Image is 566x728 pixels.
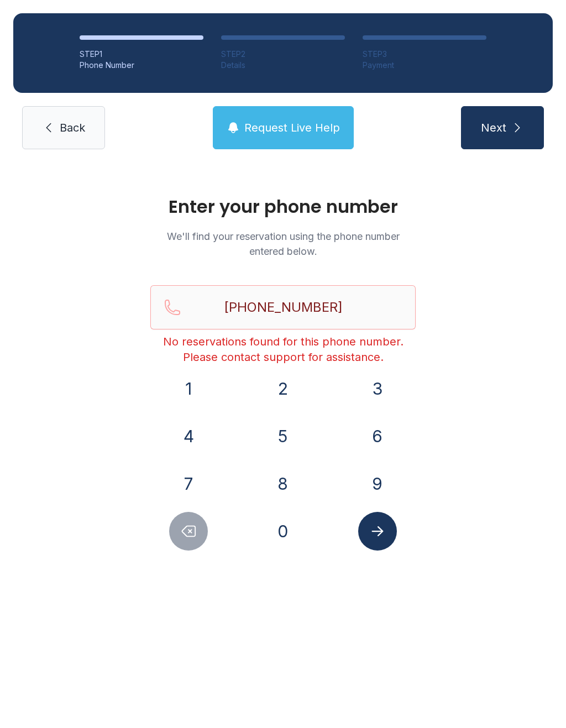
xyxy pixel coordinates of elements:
[80,60,203,71] div: Phone Number
[150,334,416,365] div: No reservations found for this phone number. Please contact support for assistance.
[169,417,208,455] button: 4
[264,464,302,503] button: 8
[363,49,486,60] div: STEP 3
[221,49,345,60] div: STEP 2
[358,417,397,455] button: 6
[169,512,208,551] button: Delete number
[150,229,416,259] p: We'll find your reservation using the phone number entered below.
[481,120,506,135] span: Next
[358,369,397,408] button: 3
[358,512,397,551] button: Submit lookup form
[358,464,397,503] button: 9
[244,120,340,135] span: Request Live Help
[80,49,203,60] div: STEP 1
[264,512,302,551] button: 0
[363,60,486,71] div: Payment
[150,198,416,216] h1: Enter your phone number
[221,60,345,71] div: Details
[169,464,208,503] button: 7
[150,285,416,329] input: Reservation phone number
[169,369,208,408] button: 1
[264,369,302,408] button: 2
[264,417,302,455] button: 5
[60,120,85,135] span: Back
